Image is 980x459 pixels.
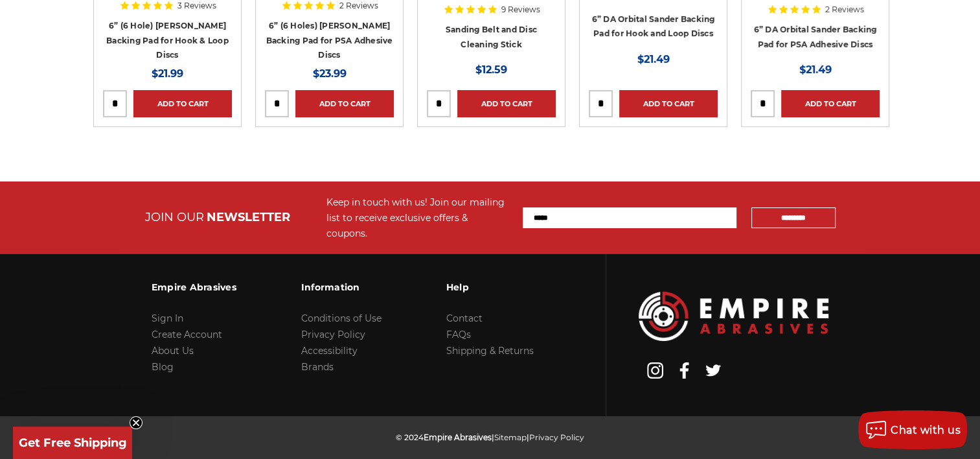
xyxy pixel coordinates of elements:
[339,2,378,10] span: 2 Reviews
[301,312,382,324] a: Conditions of Use
[446,25,537,49] a: Sanding Belt and Disc Cleaning Stick
[301,329,365,340] a: Privacy Policy
[592,14,715,39] a: 6” DA Orbital Sander Backing Pad for Hook and Loop Discs
[326,194,510,241] div: Keep in touch with us! Join our mailing list to receive exclusive offers & coupons.
[446,274,534,301] h3: Help
[475,64,507,76] span: $12.59
[301,361,334,373] a: Brands
[424,432,492,442] span: Empire Abrasives
[619,90,718,117] a: Add to Cart
[637,53,670,65] span: $21.49
[301,345,358,357] a: Accessibility
[207,210,290,224] span: NEWSLETTER
[152,67,183,80] span: $21.99
[799,64,832,76] span: $21.49
[106,21,229,60] a: 6” (6 Hole) [PERSON_NAME] Backing Pad for Hook & Loop Discs
[639,292,828,340] img: Empire Abrasives Logo Image
[494,432,527,442] a: Sitemap
[396,429,584,445] p: © 2024 | |
[446,329,471,340] a: FAQs
[891,424,961,436] span: Chat with us
[858,410,967,449] button: Chat with us
[133,90,232,117] a: Add to Cart
[266,21,393,60] a: 6” (6 Holes) [PERSON_NAME] Backing Pad for PSA Adhesive Discs
[457,90,556,117] a: Add to Cart
[152,345,194,357] a: About Us
[446,345,534,357] a: Shipping & Returns
[152,312,183,324] a: Sign In
[529,432,584,442] a: Privacy Policy
[177,2,216,10] span: 3 Reviews
[781,90,880,117] a: Add to Cart
[13,427,132,459] div: Get Free ShippingClose teaser
[501,6,540,14] span: 9 Reviews
[754,25,877,49] a: 6” DA Orbital Sander Backing Pad for PSA Adhesive Discs
[301,274,382,301] h3: Information
[19,436,127,450] span: Get Free Shipping
[152,329,222,340] a: Create Account
[152,361,174,373] a: Blog
[295,90,394,117] a: Add to Cart
[825,6,864,14] span: 2 Reviews
[152,274,236,301] h3: Empire Abrasives
[313,67,347,80] span: $23.99
[145,210,204,224] span: JOIN OUR
[446,312,483,324] a: Contact
[130,416,142,429] button: Close teaser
